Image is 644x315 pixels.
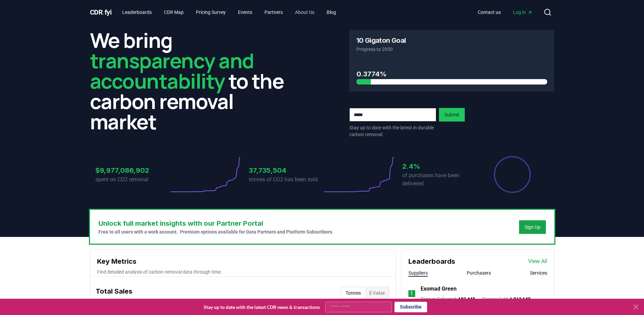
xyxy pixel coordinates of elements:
a: CDR.fyi [90,7,112,17]
h3: 37,735,504 [249,165,322,175]
span: . [103,8,105,16]
h3: 0.3774% [356,69,547,79]
span: 1,813,648 [510,296,531,302]
a: Pricing Survey [190,6,231,18]
p: of purchases have been delivered [402,171,476,188]
span: 182,445 [458,296,475,302]
p: Progress to 2050 [356,46,547,53]
p: spent on CO2 removal [95,175,169,184]
h3: 2.4% [402,161,476,171]
button: Sign Up [519,220,546,234]
a: Sign Up [525,224,540,230]
a: CDR Map [159,6,189,18]
p: Tonnes Delivered : [421,296,475,302]
h3: Total Sales [96,286,132,300]
span: transparency and accountability [90,47,254,95]
a: Events [233,6,258,18]
p: Find detailed analysis of carbon removal data through time. [97,268,389,275]
p: Tonnes Sold : [482,296,531,302]
button: Submit [439,108,465,122]
button: $ Value [365,288,389,298]
button: Tonnes [342,288,365,298]
a: About Us [290,6,320,18]
p: 1 [410,290,413,298]
a: Contact us [472,6,506,18]
button: Services [530,270,547,276]
a: View All [528,257,547,265]
p: Stay up to date with the latest in durable carbon removal. [349,124,436,138]
button: Purchasers [467,270,491,276]
a: Partners [259,6,288,18]
h3: 10 Gigaton Goal [356,37,406,44]
span: Log in [513,9,533,16]
div: Percentage of sales delivered [493,155,531,193]
a: Leaderboards [117,6,157,18]
a: Log in [508,6,538,18]
a: Exomad Green [421,285,457,293]
nav: Main [472,6,538,18]
a: Blog [321,6,342,18]
h2: We bring to the carbon removal market [90,30,295,132]
h3: Leaderboards [408,256,455,266]
span: CDR fyi [90,8,112,16]
h3: Key Metrics [97,256,389,266]
h3: Unlock full market insights with our Partner Portal [98,218,333,228]
button: Suppliers [408,270,428,276]
h3: $9,977,086,902 [95,165,169,175]
p: tonnes of CO2 has been sold [249,175,322,184]
nav: Main [117,6,342,18]
p: Free to all users with a work account. Premium options available for Data Partners and Platform S... [98,228,333,235]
